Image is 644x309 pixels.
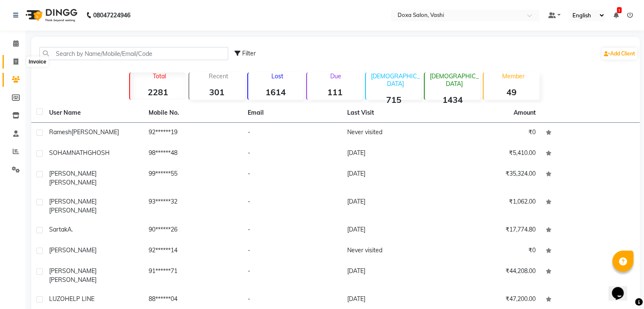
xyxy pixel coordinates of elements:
strong: 1614 [248,87,304,97]
span: Sartak [49,226,67,233]
a: 1 [614,11,619,19]
td: ₹1,062.00 [441,192,541,220]
strong: 111 [307,87,362,97]
b: 08047224946 [93,3,130,27]
img: logo [22,3,80,27]
span: [PERSON_NAME] [72,128,119,136]
td: [DATE] [342,192,442,220]
th: Mobile No. [144,103,243,123]
th: Email [243,103,342,123]
th: Amount [509,103,541,122]
strong: 715 [366,94,421,105]
span: 1 [617,7,622,13]
span: GHOSH [88,149,110,157]
span: [PERSON_NAME] [49,207,97,214]
p: Due [309,72,362,80]
td: - [243,241,342,262]
td: [DATE] [342,220,442,241]
span: HELP LINE [65,295,94,303]
span: LUZO [49,295,65,303]
p: Lost [252,72,304,80]
p: Total [133,72,185,80]
td: [DATE] [342,262,442,290]
span: SOHAMNATH [49,149,88,157]
td: ₹17,774.80 [441,220,541,241]
p: Member [487,72,539,80]
span: [PERSON_NAME] [49,267,97,275]
td: - [243,220,342,241]
th: User Name [44,103,144,123]
span: [PERSON_NAME] [49,198,97,205]
strong: 1434 [425,94,480,105]
td: ₹35,324.00 [441,164,541,192]
td: ₹0 [441,123,541,143]
td: ₹0 [441,241,541,262]
strong: 49 [484,87,539,97]
div: Invoice [27,57,48,67]
td: - [243,192,342,220]
td: - [243,262,342,290]
span: A. [67,226,73,233]
span: Ramesh [49,128,72,136]
iframe: chat widget [608,275,636,301]
input: Search by Name/Mobile/Email/Code [39,47,228,60]
p: [DEMOGRAPHIC_DATA] [428,72,480,88]
td: - [243,143,342,164]
span: [PERSON_NAME] [49,179,97,186]
p: [DEMOGRAPHIC_DATA] [369,72,421,88]
span: Filter [242,50,256,57]
span: [PERSON_NAME] [49,246,97,254]
strong: 2281 [130,87,185,97]
td: - [243,164,342,192]
td: ₹44,208.00 [441,262,541,290]
th: Last Visit [342,103,442,123]
td: [DATE] [342,164,442,192]
td: [DATE] [342,143,442,164]
td: ₹5,410.00 [441,143,541,164]
span: [PERSON_NAME] [49,170,97,177]
td: Never visited [342,123,442,143]
span: [PERSON_NAME] [49,276,97,284]
p: Recent [193,72,245,80]
strong: 301 [189,87,245,97]
td: - [243,123,342,143]
td: Never visited [342,241,442,262]
a: Add Client [602,48,637,60]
